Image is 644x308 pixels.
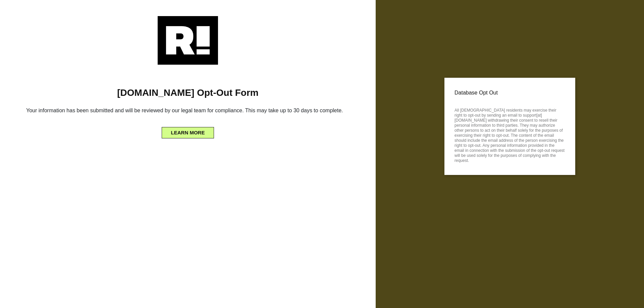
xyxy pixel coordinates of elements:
[454,106,565,163] p: All [DEMOGRAPHIC_DATA] residents may exercise their right to opt-out by sending an email to suppo...
[162,127,214,138] button: LEARN MORE
[158,16,218,65] img: Retention.com
[162,128,214,134] a: LEARN MORE
[10,105,366,119] h6: Your information has been submitted and will be reviewed by our legal team for compliance. This m...
[10,87,366,99] h1: [DOMAIN_NAME] Opt-Out Form
[454,88,565,98] p: Database Opt Out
